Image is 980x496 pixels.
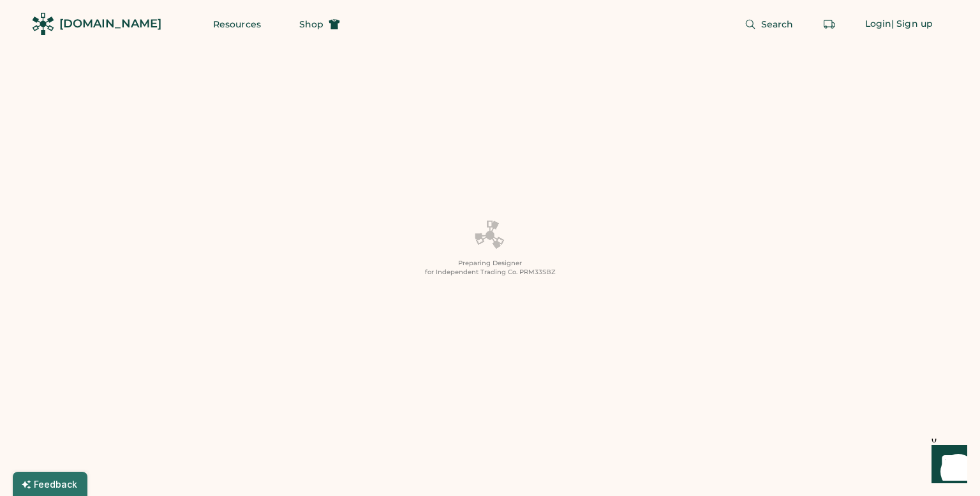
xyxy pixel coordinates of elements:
img: Platens-Black-Loader-Spin-rich%20black.webp [475,219,505,251]
img: Rendered Logo - Screens [32,13,54,35]
div: Preparing Designer for Independent Trading Co. PRM33SBZ [425,259,556,277]
div: [DOMAIN_NAME] [59,16,161,32]
button: Shop [284,11,355,37]
button: Resources [198,11,276,37]
span: Shop [299,20,323,29]
button: Search [729,11,809,37]
button: Retrieve an order [817,11,842,37]
div: | Sign up [891,18,933,31]
div: Login [865,18,892,31]
iframe: Front Chat [919,439,974,493]
span: Search [761,20,794,29]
